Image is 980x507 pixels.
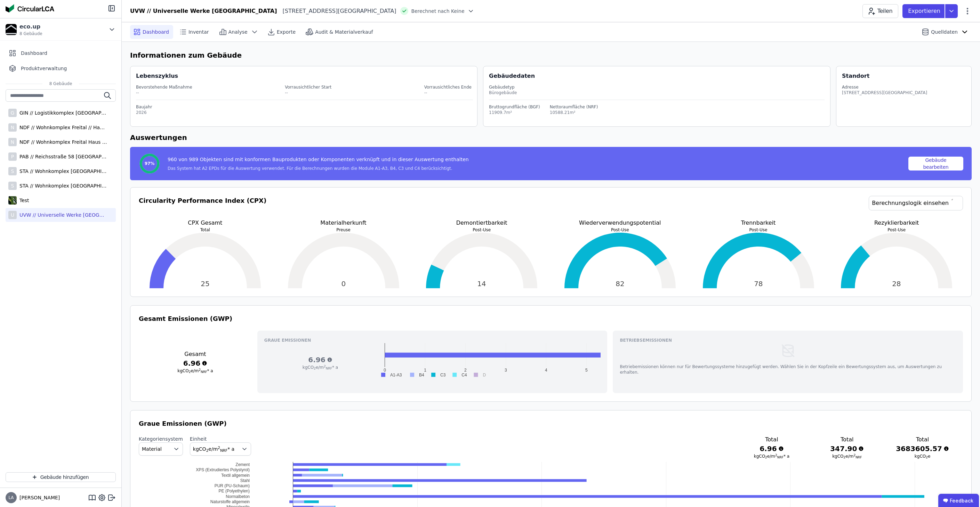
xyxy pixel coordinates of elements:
h3: Total [820,435,874,444]
label: Einheit [190,435,251,442]
div: 2026 [136,110,473,115]
span: Analyse [228,28,248,35]
span: Dashboard [143,28,169,35]
div: Vorrausichtliches Ende [424,84,472,90]
div: NDF // Wohnkomplex Freital // Haus B1 [17,124,107,131]
sub: 2 [926,456,928,459]
div: N [8,138,17,146]
div: PAB // Reichsstraße 58 [GEOGRAPHIC_DATA] [17,153,107,160]
p: Post-Use [830,227,963,233]
div: STA // Wohnkomplex [GEOGRAPHIC_DATA] [17,182,107,189]
div: S [8,182,17,190]
sup: 2 [324,365,326,368]
div: N [8,123,17,132]
sup: 2 [199,368,201,372]
p: Post-Use [415,227,548,233]
sub: 2 [314,367,316,370]
div: Das System hat A2 EPDs für die Auswertung verwendet. Für die Berechnungen wurden die Module A1-A3... [168,166,469,171]
p: Exportieren [908,7,942,15]
h3: Gesamt [139,350,252,358]
p: Wiederverwendungspotential [554,219,686,227]
div: Lebenszyklus [136,72,178,80]
span: LA [8,496,14,500]
span: kgCO e/m * a [177,368,213,373]
p: Total [139,227,272,233]
div: Bürogebäude [489,90,825,95]
div: Standort [842,72,869,80]
p: Materialherkunft [277,219,410,227]
h3: Graue Emissionen [264,338,601,343]
p: Trennbarkeit [692,219,825,227]
div: G [8,109,17,117]
span: kgCO e/m * a [303,365,338,370]
sub: 2 [189,370,191,374]
h3: Graue Emissionen (GWP) [139,419,963,429]
div: Bruttogrundfläche (BGF) [489,104,540,110]
sub: NRF [326,367,332,370]
button: Teilen [862,4,898,18]
p: Preuse [277,227,410,233]
h3: 6.96 [264,355,376,365]
div: NDF // Wohnkomplex Freital Haus B2 [17,139,107,146]
img: empty-state [780,343,796,358]
div: STA // Wohnkomplex [GEOGRAPHIC_DATA] [17,168,107,175]
div: 960 von 989 Objekten sind mit konformen Bauprodukten oder Komponenten verknüpft und in dieser Aus... [168,156,469,166]
div: Nettoraumfläche (NRF) [550,104,598,110]
div: Baujahr [136,104,473,110]
sub: 2 [844,456,846,459]
img: eco.up [6,24,17,35]
span: Audit & Materialverkauf [315,28,373,35]
div: [STREET_ADDRESS][GEOGRAPHIC_DATA] [277,7,396,15]
img: Test [8,195,17,206]
div: Bevorstehende Maßnahme [136,84,192,90]
div: 10588.21m² [550,110,598,115]
span: Material [142,446,162,452]
p: Demontiertbarkeit [415,219,548,227]
a: Berechnungslogik einsehen [869,196,963,210]
button: Gebäude bearbeiten [908,157,963,171]
span: kgCO e/m * a [193,446,234,452]
h3: 347.90 [820,444,874,454]
sup: 2 [775,454,777,457]
div: [STREET_ADDRESS][GEOGRAPHIC_DATA] [842,90,927,95]
span: 8 Gebäude [19,31,42,36]
h3: Total [745,435,798,444]
div: U [8,211,17,219]
span: Inventar [188,28,209,35]
h3: 6.96 [745,444,798,454]
div: Betriebemissionen können nur für Bewertungssysteme hinzugefügt werden. Wählen Sie in der Kopfzeil... [620,364,956,375]
span: [PERSON_NAME] [17,494,60,501]
p: Rezyklierbarkeit [830,219,963,227]
p: Post-Use [692,227,825,233]
span: kgCO e [915,454,931,459]
div: P [8,152,17,161]
sub: 2 [765,456,767,459]
button: Gebäude hinzufügen [6,472,116,482]
span: Quelldaten [931,28,958,35]
p: CPX Gesamt [139,219,272,227]
sub: 2 [206,448,209,452]
h3: Betriebsemissionen [620,338,956,343]
div: -- [136,90,192,95]
sub: NRF [856,456,862,459]
span: Produktverwaltung [21,65,67,72]
h3: Gesamt Emissionen (GWP) [139,314,963,324]
span: 97% [145,161,155,166]
div: 11909.7m² [489,110,540,115]
img: Concular [6,4,54,13]
p: Post-Use [554,227,686,233]
sup: 2 [218,446,220,450]
h3: Total [896,435,949,444]
span: Dashboard [21,50,47,57]
div: Adresse [842,84,927,90]
div: S [8,167,17,175]
h3: 3683605.57 [896,444,949,454]
h6: Auswertungen [130,132,972,143]
button: Material [139,442,183,456]
div: -- [285,90,331,95]
div: GIN // Logistikkomplex [GEOGRAPHIC_DATA] [17,109,107,116]
h3: Circularity Performance Index (CPX) [139,196,266,219]
div: Test [17,197,29,204]
div: UVW // Universelle Werke [GEOGRAPHIC_DATA] [130,7,277,15]
div: Gebäudetyp [489,84,825,90]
